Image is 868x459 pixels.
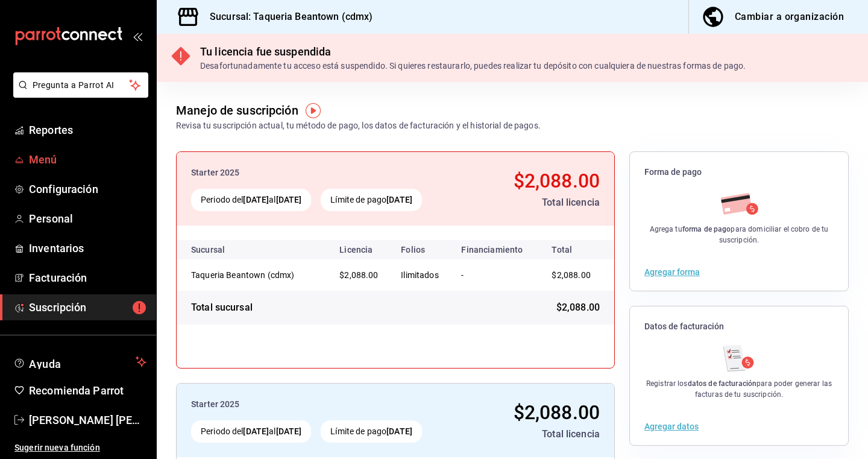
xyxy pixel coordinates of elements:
button: Agregar forma [644,268,700,276]
span: Reportes [29,122,146,138]
div: Límite de pago [321,189,422,211]
span: Menú [29,151,146,168]
span: $2,088.00 [339,270,378,280]
div: Registrar los para poder generar las facturas de tu suscripción. [644,378,834,400]
span: Configuración [29,181,146,197]
strong: [DATE] [386,195,412,204]
strong: [DATE] [276,426,302,436]
th: Folios [391,240,451,259]
span: Pregunta a Parrot AI [33,79,130,92]
span: Datos de facturación [644,321,834,332]
div: Total licencia [473,195,600,210]
div: Periodo del al [191,420,311,443]
th: Total [537,240,614,259]
span: $2,088.00 [514,401,600,424]
span: $2,088.00 [514,169,600,192]
div: Tu licencia fue suspendida [200,43,746,60]
span: Inventarios [29,240,146,256]
span: Forma de pago [644,166,834,178]
div: Manejo de suscripción [176,101,298,119]
span: Suscripción [29,299,146,315]
div: Taqueria Beantown (cdmx) [191,269,312,281]
div: Starter 2025 [191,398,463,411]
div: Revisa tu suscripción actual, tu método de pago, los datos de facturación y el historial de pagos. [176,119,541,132]
th: Financiamiento [451,240,537,259]
div: Periodo del al [191,189,311,211]
div: Límite de pago [321,420,422,443]
span: Facturación [29,270,146,286]
span: Sugerir nueva función [14,442,146,454]
a: Pregunta a Parrot AI [8,87,148,100]
th: Licencia [330,240,391,259]
strong: [DATE] [243,426,269,436]
div: Total sucursal [191,300,253,315]
span: Ayuda [29,355,131,369]
strong: [DATE] [276,195,302,204]
h3: Sucursal: Taqueria Beantown (cdmx) [200,10,373,24]
span: Personal [29,211,146,227]
span: [PERSON_NAME] [PERSON_NAME] [29,412,146,428]
span: $2,088.00 [556,300,600,315]
div: Total licencia [473,427,600,442]
span: $2,088.00 [552,270,590,280]
button: Agregar datos [644,422,699,431]
div: Desafortunadamente tu acceso está suspendido. Si quieres restaurarlo, puedes realizar tu depósito... [200,60,746,72]
td: Ilimitados [391,259,451,291]
img: Tooltip marker [306,103,321,118]
div: Agrega tu para domiciliar el cobro de tu suscripción. [644,224,834,245]
strong: forma de pago [682,225,731,233]
td: - [451,259,537,291]
span: Recomienda Parrot [29,382,146,399]
button: Pregunta a Parrot AI [13,72,148,98]
strong: datos de facturación [688,379,757,388]
strong: [DATE] [243,195,269,204]
div: Sucursal [191,245,257,255]
strong: [DATE] [386,426,412,436]
button: open_drawer_menu [133,31,142,41]
div: Starter 2025 [191,166,463,179]
div: Cambiar a organización [735,8,844,25]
